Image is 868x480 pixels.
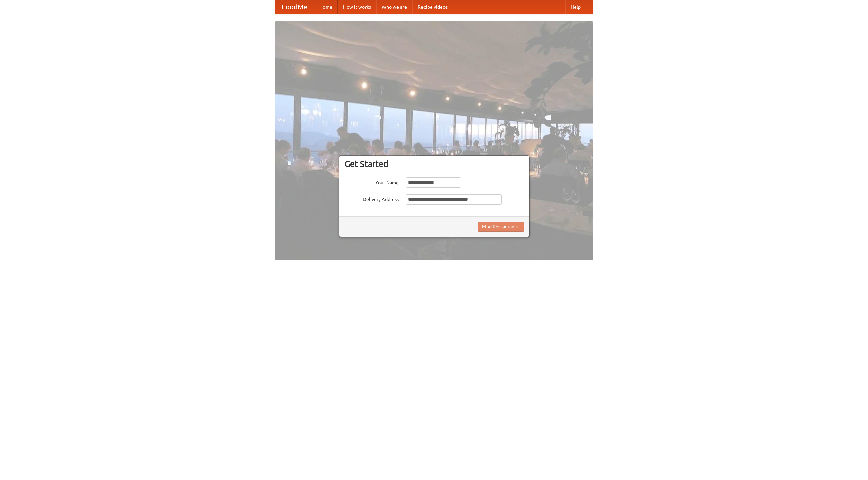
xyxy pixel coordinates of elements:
a: FoodMe [275,0,314,14]
a: Who we are [376,0,412,14]
label: Delivery Address [344,194,399,203]
h3: Get Started [344,159,524,169]
a: Home [314,0,338,14]
a: Help [565,0,586,14]
a: How it works [338,0,376,14]
label: Your Name [344,177,399,186]
a: Recipe videos [412,0,453,14]
button: Find Restaurants! [478,222,524,232]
